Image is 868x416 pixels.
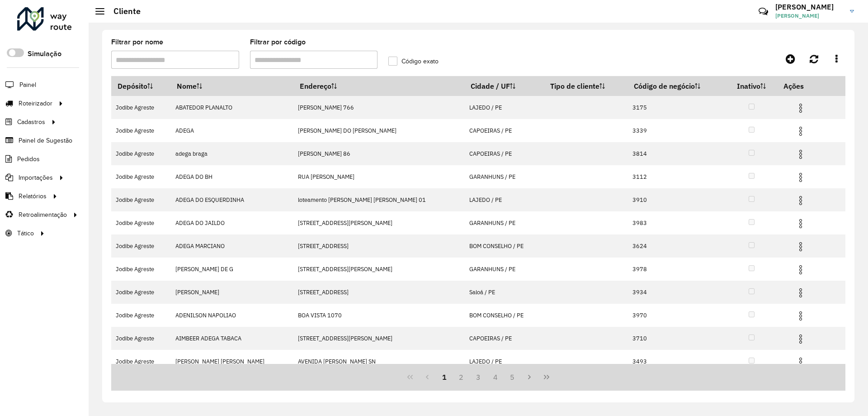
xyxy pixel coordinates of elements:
[627,96,726,119] td: 3175
[19,99,52,108] span: Roteirizador
[627,119,726,142] td: 3339
[111,77,170,96] th: Depósito
[627,165,726,188] td: 3112
[19,136,72,145] span: Painel de Sugestão
[436,368,453,386] button: 1
[627,304,726,327] td: 3970
[465,96,544,119] td: LAJEDO / PE
[538,368,555,386] button: Last Page
[170,327,293,350] td: AIMBEER ADEGA TABACA
[170,304,293,327] td: ADENILSON NAPOLIAO
[627,142,726,165] td: 3814
[465,327,544,350] td: CAPOEIRAS / PE
[170,258,293,281] td: [PERSON_NAME] DE G
[627,211,726,234] td: 3983
[170,165,293,188] td: ADEGA DO BH
[111,258,170,281] td: Jodibe Agreste
[293,234,465,258] td: [STREET_ADDRESS]
[111,350,170,373] td: Jodibe Agreste
[627,350,726,373] td: 3493
[111,142,170,165] td: Jodibe Agreste
[250,37,306,48] label: Filtrar por código
[111,37,163,48] label: Filtrar por nome
[293,350,465,373] td: AVENIDA [PERSON_NAME] SN
[111,165,170,188] td: Jodibe Agreste
[465,165,544,188] td: GARANHUNS / PE
[465,119,544,142] td: CAPOEIRAS / PE
[170,142,293,165] td: adega braga
[111,281,170,304] td: Jodibe Agreste
[170,281,293,304] td: [PERSON_NAME]
[111,304,170,327] td: Jodibe Agreste
[470,368,487,386] button: 3
[170,77,293,96] th: Nome
[627,281,726,304] td: 3934
[170,350,293,373] td: [PERSON_NAME] [PERSON_NAME]
[521,368,538,386] button: Next Page
[17,154,40,164] span: Pedidos
[388,57,439,66] label: Código exato
[170,234,293,258] td: ADEGA MARCIANO
[465,281,544,304] td: Saloá / PE
[170,96,293,119] td: ABATEDOR PLANALTO
[465,350,544,373] td: LAJEDO / PE
[19,173,53,182] span: Importações
[627,234,726,258] td: 3624
[111,327,170,350] td: Jodibe Agreste
[111,234,170,258] td: Jodibe Agreste
[170,188,293,211] td: ADEGA DO ESQUERDINHA
[104,6,141,16] h2: Cliente
[293,188,465,211] td: loteamento [PERSON_NAME] [PERSON_NAME] 01
[465,142,544,165] td: CAPOEIRAS / PE
[293,96,465,119] td: [PERSON_NAME] 766
[293,165,465,188] td: RUA [PERSON_NAME]
[487,368,504,386] button: 4
[19,191,47,201] span: Relatórios
[453,368,470,386] button: 2
[627,188,726,211] td: 3910
[170,119,293,142] td: ADEGA
[28,48,61,59] label: Simulação
[293,258,465,281] td: [STREET_ADDRESS][PERSON_NAME]
[293,77,465,96] th: Endereço
[504,368,521,386] button: 5
[465,258,544,281] td: GARANHUNS / PE
[465,77,544,96] th: Cidade / UF
[544,77,627,96] th: Tipo de cliente
[111,188,170,211] td: Jodibe Agreste
[777,77,831,96] th: Ações
[726,77,777,96] th: Inativo
[627,77,726,96] th: Código de negócio
[170,211,293,234] td: ADEGA DO JAILDO
[465,188,544,211] td: LAJEDO / PE
[293,281,465,304] td: [STREET_ADDRESS]
[775,12,843,20] span: [PERSON_NAME]
[627,258,726,281] td: 3978
[293,304,465,327] td: BOA VISTA 1070
[293,211,465,234] td: [STREET_ADDRESS][PERSON_NAME]
[17,229,34,238] span: Tático
[465,234,544,258] td: BOM CONSELHO / PE
[111,119,170,142] td: Jodibe Agreste
[754,2,773,21] a: Contato Rápido
[293,142,465,165] td: [PERSON_NAME] 86
[19,210,67,220] span: Retroalimentação
[627,327,726,350] td: 3710
[465,304,544,327] td: BOM CONSELHO / PE
[111,96,170,119] td: Jodibe Agreste
[19,80,36,90] span: Painel
[293,327,465,350] td: [STREET_ADDRESS][PERSON_NAME]
[293,119,465,142] td: [PERSON_NAME] DO [PERSON_NAME]
[17,117,45,127] span: Cadastros
[111,211,170,234] td: Jodibe Agreste
[775,3,843,11] h3: [PERSON_NAME]
[465,211,544,234] td: GARANHUNS / PE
